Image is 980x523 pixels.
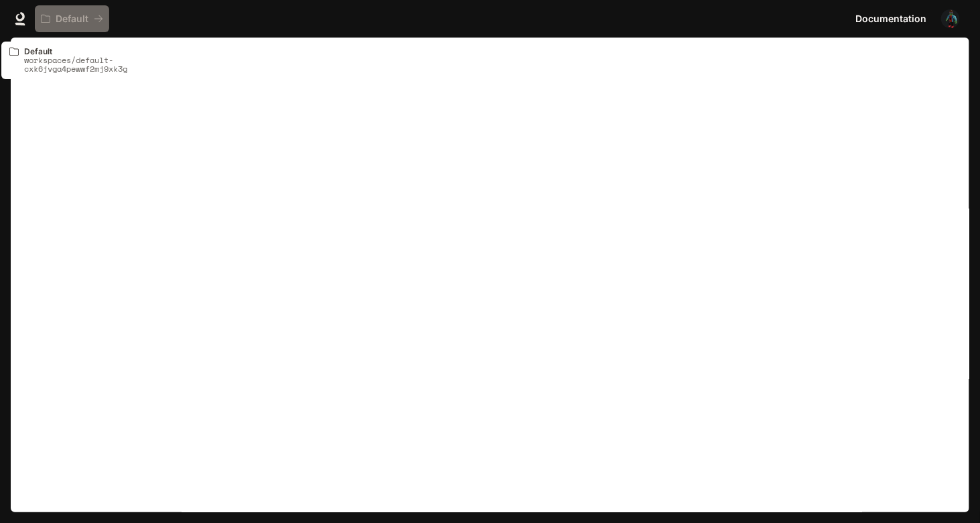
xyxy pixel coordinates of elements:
iframe: To enrich screen reader interactions, please activate Accessibility in Grammarly extension settings [11,38,969,523]
button: User avatar [937,5,964,32]
span: Documentation [855,11,926,27]
button: All workspaces [35,5,109,32]
a: Documentation [850,5,932,32]
img: User avatar [941,9,960,28]
p: Default [24,47,194,56]
p: workspaces/default-cxk6jvga4pewwf2mj9xk3g [24,56,194,73]
p: Default [56,13,88,25]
